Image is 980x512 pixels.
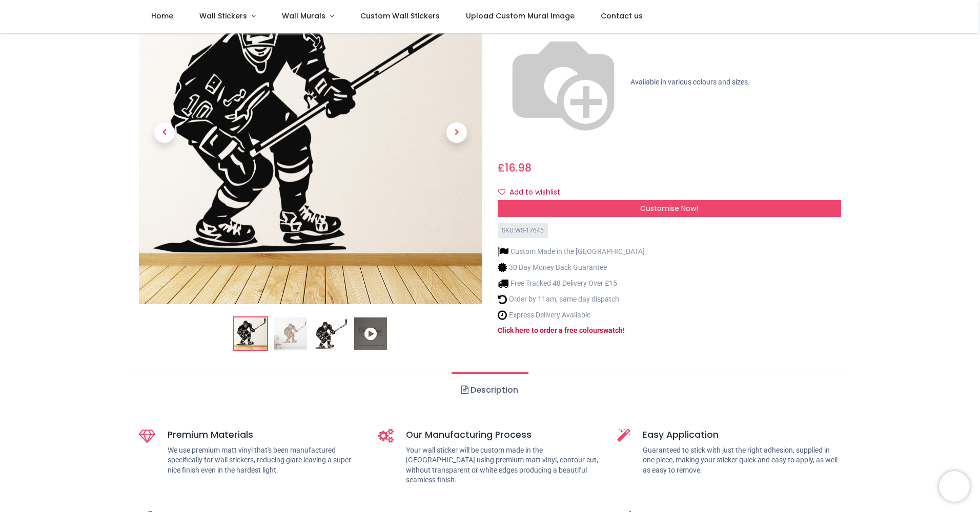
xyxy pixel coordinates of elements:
[601,11,643,21] span: Contact us
[640,203,698,214] span: Customise Now!
[630,78,750,86] span: Available in various colours and sizes.
[498,310,645,321] li: Express Delivery Available
[168,429,363,441] h5: Premium Materials
[360,11,440,21] span: Custom Wall Stickers
[199,11,247,21] span: Wall Stickers
[498,326,600,334] a: Click here to order a free colour
[498,278,645,289] li: Free Tracked 48 Delivery Over £15
[643,429,841,441] h5: Easy Application
[623,326,625,334] a: !
[139,12,190,252] a: Previous
[452,372,528,408] a: Description
[314,317,347,350] img: WS-17645-03
[154,122,175,143] span: Previous
[600,326,623,334] a: swatch
[498,17,629,148] img: color-wheel.png
[406,445,602,485] p: Your wall sticker will be custom made in the [GEOGRAPHIC_DATA] using premium matt vinyl, contour ...
[498,184,569,201] button: Add to wishlistAdd to wishlist
[498,246,645,257] li: Custom Made in the [GEOGRAPHIC_DATA]
[282,11,325,21] span: Wall Murals
[498,294,645,305] li: Order by 11am, same day dispatch
[406,429,602,441] h5: Our Manufacturing Process
[505,160,532,175] span: 16.98
[168,445,363,476] p: We use premium matt vinyl that's been manufactured specifically for wall stickers, reducing glare...
[431,12,482,252] a: Next
[939,471,970,502] iframe: Brevo live chat
[466,11,575,21] span: Upload Custom Mural Image
[446,122,467,143] span: Next
[498,160,532,175] span: £
[234,317,267,350] img: Ice Hockey Sports Player Wall Sticker
[643,445,841,476] p: Guaranteed to stick with just the right adhesion, supplied in one piece, making your sticker quic...
[151,11,173,21] span: Home
[274,317,307,350] img: WS-17645-02
[498,262,645,273] li: 30 Day Money Back Guarantee
[498,188,505,196] i: Add to wishlist
[498,223,548,238] div: SKU: WS-17645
